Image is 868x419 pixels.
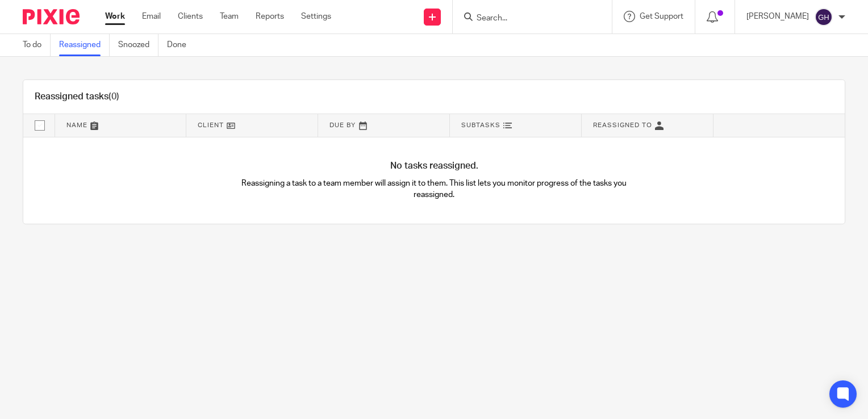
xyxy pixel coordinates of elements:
[256,11,284,22] a: Reports
[178,11,203,22] a: Clients
[167,34,195,56] a: Done
[23,160,845,172] h4: No tasks reassigned.
[59,34,110,56] a: Reassigned
[746,11,809,22] p: [PERSON_NAME]
[301,11,331,22] a: Settings
[142,11,161,22] a: Email
[229,178,640,201] p: Reassigning a task to a team member will assign it to them. This list lets you monitor progress o...
[105,11,125,22] a: Work
[23,34,51,56] a: To do
[220,11,239,22] a: Team
[23,9,80,24] img: Pixie
[640,12,683,20] span: Get Support
[475,14,578,24] input: Search
[108,92,119,101] span: (0)
[35,91,119,103] h1: Reassigned tasks
[118,34,158,56] a: Snoozed
[461,122,500,128] span: Subtasks
[815,8,833,26] img: svg%3E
